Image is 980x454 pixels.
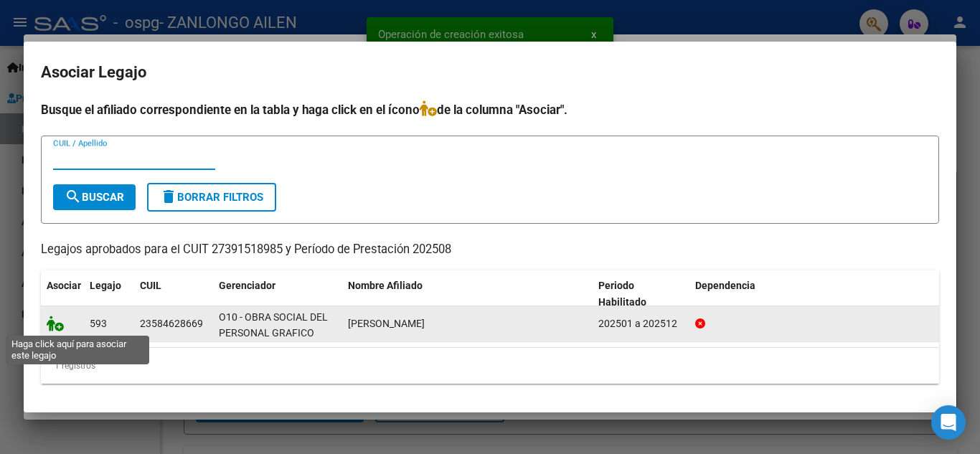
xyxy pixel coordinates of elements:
[140,316,203,332] div: 23584628669
[160,188,177,205] mat-icon: delete
[598,316,684,332] div: 202501 a 202512
[219,280,275,291] span: Gerenciador
[134,270,213,318] datatable-header-cell: CUIL
[931,405,966,440] div: Open Intercom Messenger
[213,270,342,318] datatable-header-cell: Gerenciador
[41,241,939,259] p: Legajos aprobados para el CUIT 27391518985 y Período de Prestación 202508
[90,318,107,329] span: 593
[90,280,121,291] span: Legajo
[41,100,939,119] h4: Busque el afiliado correspondiente en la tabla y haga click en el ícono de la columna "Asociar".
[598,280,646,308] span: Periodo Habilitado
[219,311,328,339] span: O10 - OBRA SOCIAL DEL PERSONAL GRAFICO
[53,184,136,210] button: Buscar
[342,270,593,318] datatable-header-cell: Nombre Afiliado
[47,280,81,291] span: Asociar
[41,59,939,86] h2: Asociar Legajo
[593,270,689,318] datatable-header-cell: Periodo Habilitado
[689,270,940,318] datatable-header-cell: Dependencia
[348,280,423,291] span: Nombre Afiliado
[695,280,755,291] span: Dependencia
[65,188,82,205] mat-icon: search
[41,348,939,384] div: 1 registros
[160,191,263,204] span: Borrar Filtros
[348,318,425,329] span: PEREZ GUILORO BORIS
[140,280,161,291] span: CUIL
[65,191,124,204] span: Buscar
[147,183,276,212] button: Borrar Filtros
[84,270,134,318] datatable-header-cell: Legajo
[41,270,84,318] datatable-header-cell: Asociar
